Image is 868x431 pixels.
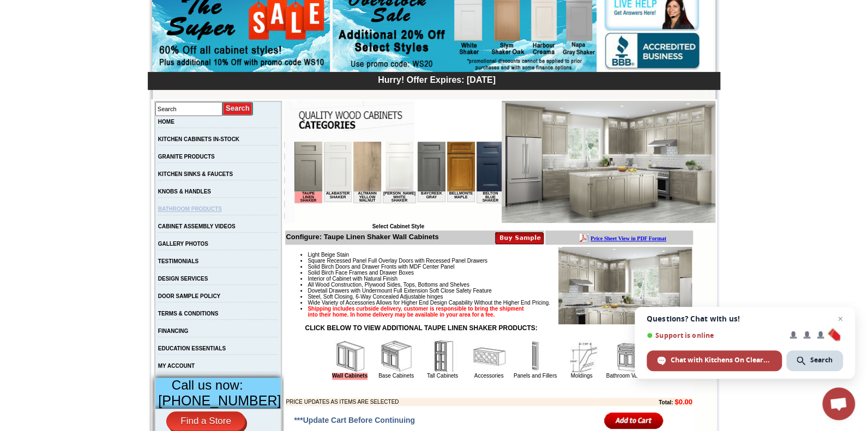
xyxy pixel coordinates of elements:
span: Chat with Kitchens On Clearance [671,355,771,365]
a: GRANITE PRODUCTS [158,154,215,160]
a: Open chat [822,387,855,420]
b: Configure: Taupe Linen Shaker Wall Cabinets [286,233,438,241]
span: Search [810,355,833,365]
a: KITCHEN CABINETS IN-STOCK [158,136,239,142]
div: Hurry! Offer Expires: [DATE] [153,74,720,85]
span: Call us now: [172,378,243,392]
img: Panels and Fillers [519,340,552,373]
b: $0.00 [674,398,692,406]
a: TERMS & CONDITIONS [158,311,219,317]
span: ***Update Cart Before Continuing [294,416,415,424]
a: DESIGN SERVICES [158,276,208,282]
img: Bathroom Vanities [612,340,644,373]
b: Total: [659,399,673,405]
a: Panels and Fillers [514,373,557,379]
a: Price Sheet View in PDF Format [13,2,88,11]
iframe: Browser incompatible [294,142,502,223]
a: Wall Cabinets [332,373,367,380]
img: pdf.png [2,3,10,11]
img: Accessories [473,340,505,373]
a: Accessories [474,373,504,379]
a: MY ACCOUNT [158,363,195,369]
strong: Shipping includes curbside delivery, customer is responsible to bring the shipment into their hom... [308,306,523,318]
span: Light Beige Stain [308,252,349,258]
a: BATHROOM PRODUCTS [158,206,222,212]
a: TESTIMONIALS [158,258,198,264]
a: Base Cabinets [378,373,414,379]
b: Price Sheet View in PDF Format [13,4,88,10]
span: Support is online [647,331,782,339]
b: Select Cabinet Style [372,223,424,229]
span: All Wood Construction, Plywood Sides, Tops, Bottoms and Shelves [308,282,469,288]
input: Add to Cart [604,411,664,429]
span: Chat with Kitchens On Clearance [647,350,782,371]
a: HOME [158,119,174,125]
a: KNOBS & HANDLES [158,189,211,195]
input: Submit [222,101,254,116]
span: Solid Birch Doors and Drawer Fronts with MDF Center Panel [308,264,454,270]
img: Taupe Linen Shaker [502,101,715,223]
a: Bathroom Vanities [606,373,650,379]
td: PRICE UPDATES AS ITEMS ARE SELECTED [286,398,599,406]
span: Search [786,350,843,371]
a: KITCHEN SINKS & FAUCETS [158,171,233,177]
img: Product Image [558,246,692,324]
img: Base Cabinets [380,340,413,373]
a: Tall Cabinets [427,373,458,379]
span: [PHONE_NUMBER] [158,393,281,408]
img: Tall Cabinets [426,340,459,373]
a: DOOR SAMPLE POLICY [158,293,220,299]
span: Wide Variety of Accessories Allows for Higher End Design Capability Without the Higher End Pricing. [308,300,550,306]
a: FINANCING [158,328,189,334]
a: Moldings [570,373,592,379]
strong: CLICK BELOW TO VIEW ADDITIONAL TAUPE LINEN SHAKER PRODUCTS: [305,324,537,332]
a: GALLERY PHOTOS [158,241,208,247]
img: Moldings [565,340,598,373]
span: Dovetail Drawers with Undermount Full Extension Soft Close Safety Feature [308,288,491,294]
a: EDUCATION ESSENTIALS [158,345,226,351]
span: Questions? Chat with us! [647,314,843,323]
img: Wall Cabinets [334,340,366,373]
td: Belton Blue Shaker [182,50,210,62]
a: CABINET ASSEMBLY VIDEOS [158,223,236,229]
span: Steel, Soft Closing, 6-Way Concealed Adjustable hinges [308,294,443,300]
span: Interior of Cabinet with Natural Finish [308,276,397,282]
span: Solid Birch Face Frames and Drawer Boxes [308,270,414,276]
span: Square Recessed Panel Full Overlay Doors with Recessed Panel Drawers [308,258,487,264]
a: Find a Store [166,411,245,431]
